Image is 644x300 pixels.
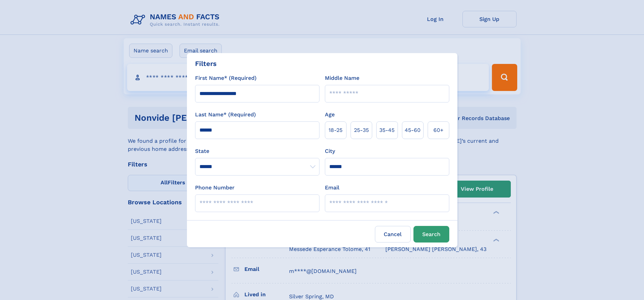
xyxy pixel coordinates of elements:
[433,126,444,134] span: 60+
[195,59,217,69] div: Filters
[405,126,421,134] span: 45‑60
[413,226,449,243] button: Search
[329,126,342,134] span: 18‑25
[195,74,257,82] label: First Name* (Required)
[354,126,369,134] span: 25‑35
[325,74,359,82] label: Middle Name
[195,147,319,155] label: State
[325,111,335,119] label: Age
[325,147,335,155] label: City
[379,126,395,134] span: 35‑45
[195,111,256,119] label: Last Name* (Required)
[375,226,411,243] label: Cancel
[325,184,339,192] label: Email
[195,184,235,192] label: Phone Number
